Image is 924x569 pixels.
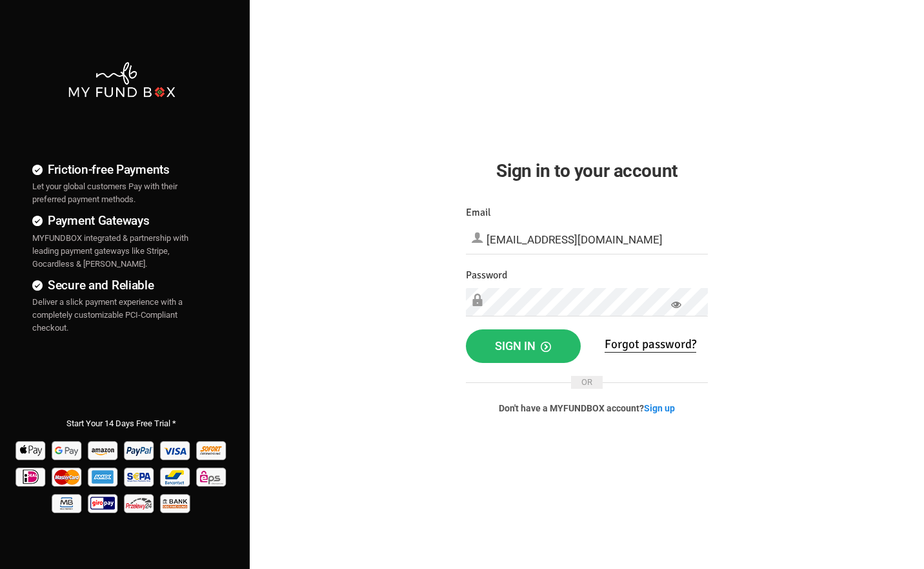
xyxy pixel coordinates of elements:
button: Sign in [466,329,581,363]
img: Apple Pay [14,437,48,463]
span: Let your global customers Pay with their preferred payment methods. [32,181,177,204]
h2: Sign in to your account [466,157,708,185]
img: banktransfer [159,490,193,516]
span: OR [571,376,603,389]
img: Paypal [123,437,157,463]
h4: Payment Gateways [32,211,211,230]
img: Mastercard Pay [50,463,85,490]
img: Sofort Pay [195,437,229,463]
a: Sign up [644,403,675,413]
h4: Friction-free Payments [32,160,211,179]
img: Google Pay [50,437,85,463]
h4: Secure and Reliable [32,276,211,295]
span: MYFUNDBOX integrated & partnership with leading payment gateways like Stripe, Gocardless & [PERSO... [32,233,188,269]
label: Password [466,267,507,284]
p: Don't have a MYFUNDBOX account? [466,402,708,415]
img: american_express Pay [86,463,121,490]
img: mb Pay [50,490,85,516]
img: Bancontact Pay [159,463,193,490]
img: Amazon [86,437,121,463]
img: EPS Pay [195,463,229,490]
span: Deliver a slick payment experience with a completely customizable PCI-Compliant checkout. [32,297,183,333]
img: Visa [159,437,193,463]
span: Sign in [495,339,551,353]
label: Email [466,205,491,221]
a: Forgot password? [605,336,696,353]
img: mfbwhite.png [67,61,177,99]
img: sepa Pay [123,463,157,490]
img: Ideal Pay [14,463,48,490]
img: giropay [86,490,121,516]
input: Email [466,225,708,254]
img: p24 Pay [123,490,157,516]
